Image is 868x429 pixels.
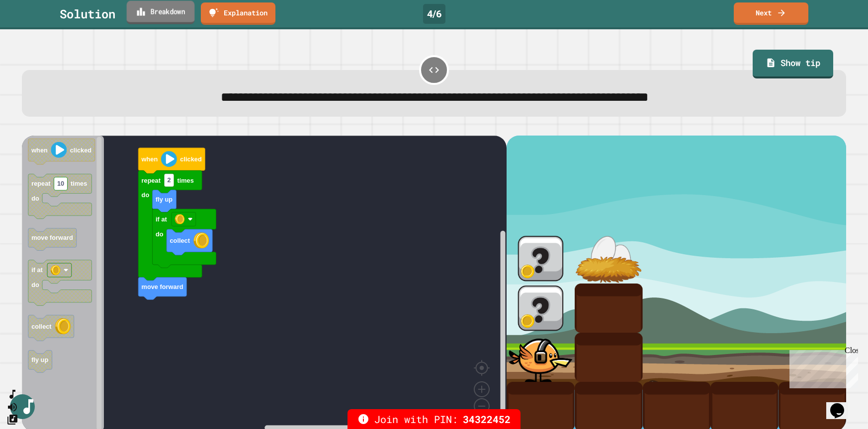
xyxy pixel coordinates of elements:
text: times [71,180,87,187]
text: do [31,282,39,289]
iframe: chat widget [826,389,858,419]
iframe: chat widget [785,346,858,388]
text: do [31,195,39,202]
text: fly up [156,196,173,203]
text: 10 [57,180,64,187]
div: Chat with us now!Close [4,4,69,63]
button: Change Music [6,413,18,426]
div: Join with PIN: [347,409,521,429]
a: Show tip [753,50,833,78]
button: SpeedDial basic example [6,388,18,401]
text: collect [170,237,190,244]
span: 34322452 [463,412,511,427]
a: Next [734,2,808,25]
text: if at [156,215,167,223]
text: do [141,191,149,198]
text: when [141,155,158,163]
text: move forward [31,234,73,242]
text: do [156,230,164,238]
text: when [31,146,48,153]
text: repeat [31,180,51,187]
text: times [177,176,193,184]
button: Mute music [6,401,18,413]
div: 4 / 6 [423,4,445,24]
text: if at [31,267,43,274]
text: move forward [141,283,183,290]
div: Solution [60,5,115,23]
text: repeat [141,176,161,184]
a: Breakdown [127,1,195,24]
text: collect [31,323,52,330]
text: clicked [70,146,91,153]
text: 2 [167,176,171,184]
a: Explanation [201,2,275,25]
text: fly up [31,357,48,364]
text: clicked [180,155,201,163]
